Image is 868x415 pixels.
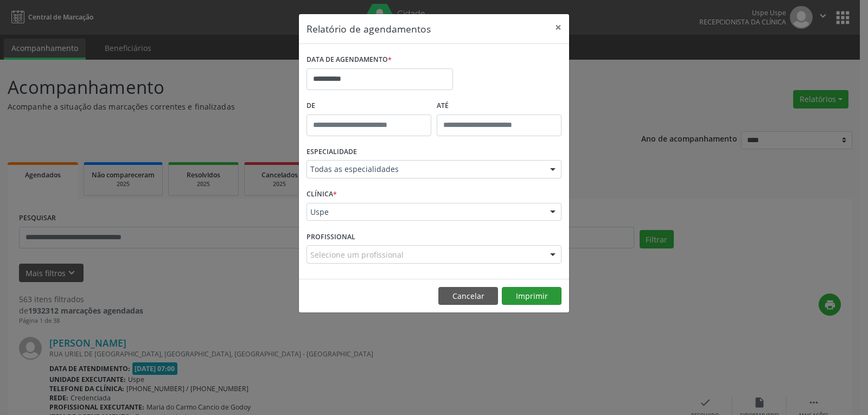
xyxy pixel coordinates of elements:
button: Imprimir [502,287,561,305]
label: PROFISSIONAL [307,228,355,245]
label: DATA DE AGENDAMENTO [307,52,392,68]
h5: Relatório de agendamentos [307,22,431,36]
span: Selecione um profissional [310,249,404,260]
label: ESPECIALIDADE [307,144,357,161]
span: Uspe [310,207,539,218]
label: ATÉ [437,98,561,114]
button: Cancelar [438,287,498,305]
button: Close [547,14,569,41]
label: De [307,98,431,114]
span: Todas as especialidades [310,164,539,175]
label: CLÍNICA [307,186,337,203]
